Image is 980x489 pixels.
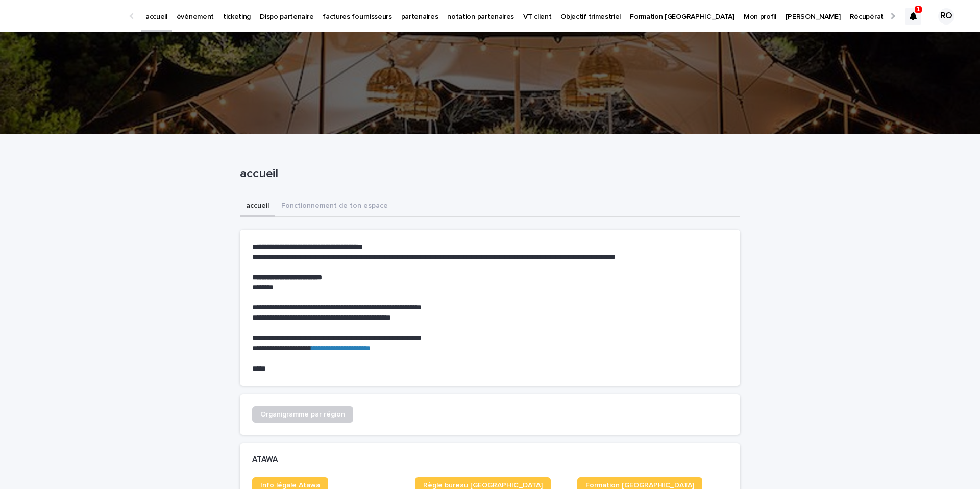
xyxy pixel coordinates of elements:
[905,8,921,25] div: 1
[938,8,954,25] div: RO
[240,166,736,181] p: accueil
[252,406,353,423] a: Organigramme par région
[240,196,275,217] button: accueil
[20,6,119,27] img: Ls34BcGeRexTGTNfXpUC
[585,482,694,489] span: Formation [GEOGRAPHIC_DATA]
[275,196,394,217] button: Fonctionnement de ton espace
[260,411,345,418] span: Organigramme par région
[917,6,920,13] p: 1
[423,482,543,489] span: Règle bureau [GEOGRAPHIC_DATA]
[252,455,278,464] h2: ATAWA
[260,482,320,489] span: Info légale Atawa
